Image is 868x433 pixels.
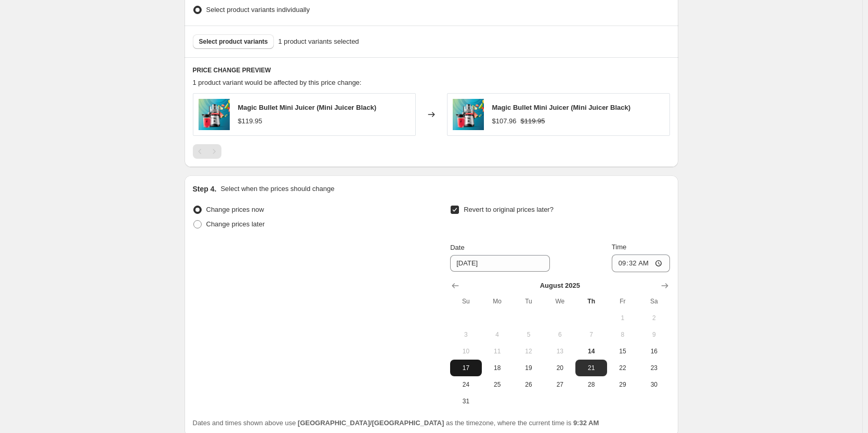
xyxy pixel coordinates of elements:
[517,347,540,355] span: 12
[278,36,359,47] span: 1 product variants selected
[580,330,602,339] span: 7
[611,364,634,372] span: 22
[450,360,481,376] button: Sunday August 17 2025
[548,364,571,372] span: 20
[454,397,477,405] span: 31
[193,79,362,86] span: 1 product variant would be affected by this price change:
[638,310,669,326] button: Saturday August 2 2025
[611,380,634,389] span: 29
[492,104,631,111] span: Magic Bullet Mini Juicer (Mini Juicer Black)
[517,330,540,339] span: 5
[575,376,607,393] button: Thursday August 28 2025
[193,419,599,427] span: Dates and times shown above use as the timezone, where the current time is
[575,326,607,343] button: Thursday August 7 2025
[492,116,517,126] div: $107.96
[199,37,268,46] span: Select product variants
[450,376,481,393] button: Sunday August 24 2025
[642,330,665,339] span: 9
[548,297,571,305] span: We
[544,343,575,360] button: Wednesday August 13 2025
[642,347,665,355] span: 16
[638,376,669,393] button: Saturday August 30 2025
[193,184,217,194] h2: Step 4.
[450,326,481,343] button: Sunday August 3 2025
[580,380,602,389] span: 28
[206,220,265,228] span: Change prices later
[448,278,463,293] button: Show previous month, July 2025
[450,343,481,360] button: Sunday August 10 2025
[580,347,602,355] span: 14
[657,278,672,293] button: Show next month, September 2025
[607,310,638,326] button: Friday August 1 2025
[612,243,626,251] span: Time
[454,347,477,355] span: 10
[513,360,544,376] button: Tuesday August 19 2025
[642,380,665,389] span: 30
[464,206,554,213] span: Revert to original prices later?
[611,297,634,305] span: Fr
[642,364,665,372] span: 23
[482,326,513,343] button: Monday August 4 2025
[454,364,477,372] span: 17
[193,34,274,49] button: Select product variants
[607,343,638,360] button: Friday August 15 2025
[638,293,669,310] th: Saturday
[517,364,540,372] span: 19
[548,347,571,355] span: 13
[544,326,575,343] button: Wednesday August 6 2025
[486,330,509,339] span: 4
[611,330,634,339] span: 8
[482,343,513,360] button: Monday August 11 2025
[513,326,544,343] button: Tuesday August 5 2025
[544,293,575,310] th: Wednesday
[575,343,607,360] button: Today Thursday August 14 2025
[573,419,599,427] b: 9:32 AM
[220,184,334,194] p: Select when the prices should change
[517,297,540,305] span: Tu
[454,297,477,305] span: Su
[513,376,544,393] button: Tuesday August 26 2025
[548,330,571,339] span: 6
[638,360,669,376] button: Saturday August 23 2025
[638,326,669,343] button: Saturday August 9 2025
[482,376,513,393] button: Monday August 25 2025
[486,297,509,305] span: Mo
[453,99,484,130] img: MB_Mini-Juicer_Web_Hero_2100x2100_86c8b3ad-f7b6-4de6-9318-9356b246ed16_80x.jpg
[450,255,550,272] input: 8/14/2025
[238,116,262,126] div: $119.95
[580,297,602,305] span: Th
[238,104,377,111] span: Magic Bullet Mini Juicer (Mini Juicer Black)
[513,343,544,360] button: Tuesday August 12 2025
[517,380,540,389] span: 26
[206,6,310,14] span: Select product variants individually
[513,293,544,310] th: Tuesday
[544,360,575,376] button: Wednesday August 20 2025
[607,326,638,343] button: Friday August 8 2025
[206,206,264,213] span: Change prices now
[575,293,607,310] th: Thursday
[607,293,638,310] th: Friday
[454,380,477,389] span: 24
[298,419,444,427] b: [GEOGRAPHIC_DATA]/[GEOGRAPHIC_DATA]
[450,393,481,410] button: Sunday August 31 2025
[486,364,509,372] span: 18
[482,293,513,310] th: Monday
[548,380,571,389] span: 27
[544,376,575,393] button: Wednesday August 27 2025
[612,254,670,272] input: 12:00
[450,293,481,310] th: Sunday
[450,244,464,251] span: Date
[521,116,545,126] strike: $119.95
[193,66,670,74] h6: PRICE CHANGE PREVIEW
[193,144,221,159] nav: Pagination
[486,380,509,389] span: 25
[607,376,638,393] button: Friday August 29 2025
[575,360,607,376] button: Thursday August 21 2025
[642,297,665,305] span: Sa
[611,314,634,322] span: 1
[611,347,634,355] span: 15
[642,314,665,322] span: 2
[482,360,513,376] button: Monday August 18 2025
[580,364,602,372] span: 21
[454,330,477,339] span: 3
